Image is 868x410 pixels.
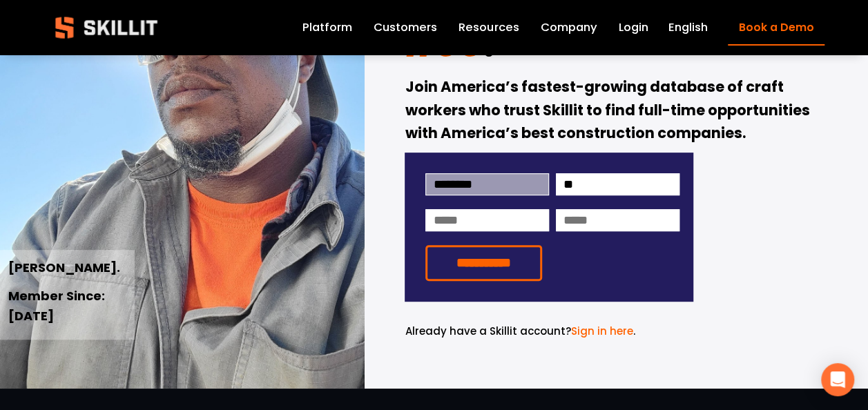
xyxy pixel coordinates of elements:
[668,19,708,37] span: English
[405,323,693,340] p: .
[821,363,854,396] div: Open Intercom Messenger
[619,18,648,37] a: Login
[570,324,633,338] a: Sign in here
[459,18,519,37] a: folder dropdown
[374,18,437,37] a: Customers
[459,19,519,37] span: Resources
[405,324,570,338] span: Already have a Skillit account?
[8,287,108,324] strong: Member Since: [DATE]
[302,18,351,37] a: Platform
[483,15,494,70] strong: .
[728,10,824,46] a: Book a Demo
[541,18,597,37] a: Company
[44,7,169,48] img: Skillit
[8,259,120,276] strong: [PERSON_NAME].
[405,77,812,143] strong: Join America’s fastest-growing database of craft workers who trust Skillit to find full-time oppo...
[668,18,708,37] div: language picker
